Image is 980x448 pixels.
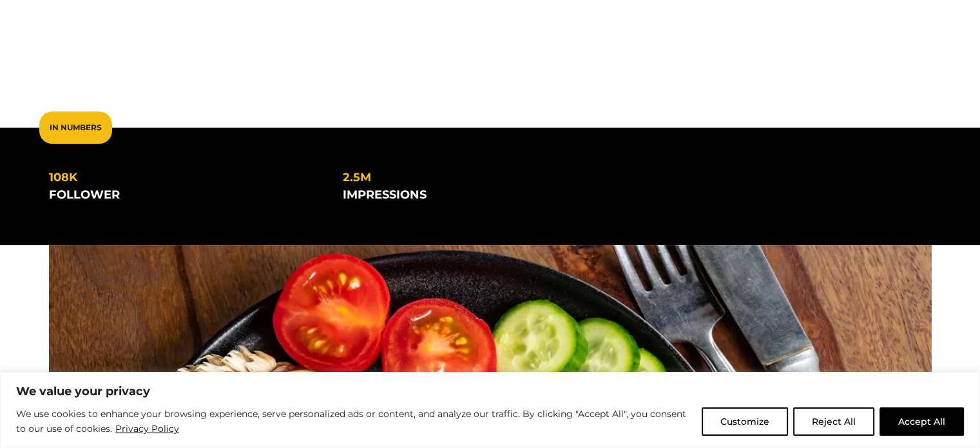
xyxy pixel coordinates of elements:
[16,384,964,399] p: We value your privacy
[16,407,692,437] p: We use cookies to enhance your browsing experience, serve personalized ads or content, and analyz...
[49,186,323,204] div: follower
[343,186,617,204] div: impressions
[793,407,874,436] button: Reject All
[702,407,788,436] button: Customize
[879,407,964,436] button: Accept All
[39,112,112,144] div: In Numbers
[49,169,323,186] div: 108k
[343,169,617,186] div: 2.5m
[115,421,180,436] a: Privacy Policy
